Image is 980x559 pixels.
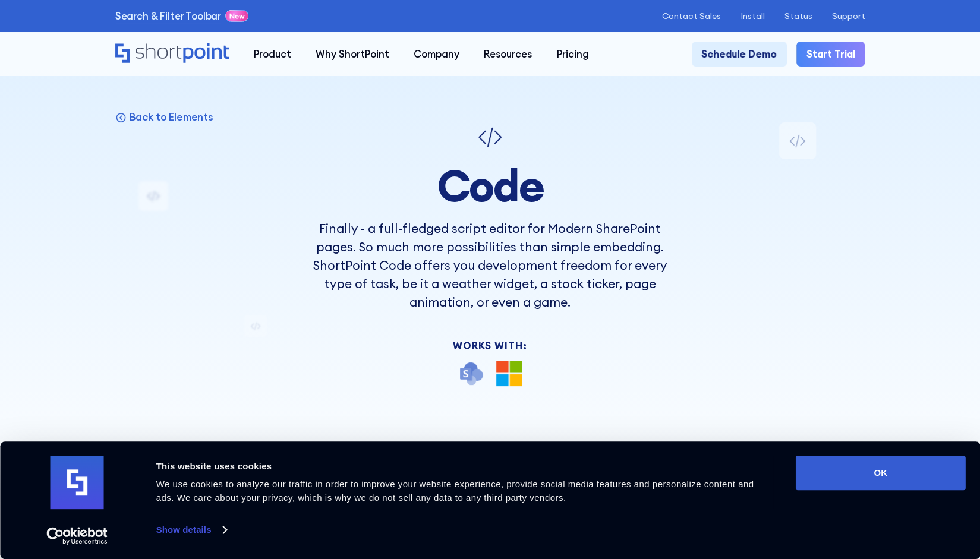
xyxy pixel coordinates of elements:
a: Company [401,42,471,66]
h1: Code [306,162,673,210]
a: Why ShortPoint [303,42,401,66]
div: Works With: [306,341,673,350]
a: Install [740,11,764,21]
img: Code [475,122,505,151]
a: Back to Elements [115,110,213,124]
div: Product [254,47,291,62]
div: This website uses cookies [156,459,769,473]
p: Back to Elements [130,110,213,124]
a: Start Trial [796,42,865,66]
a: Status [784,11,812,21]
a: Home [115,43,229,64]
a: Contact Sales [661,11,720,21]
button: OK [796,456,966,490]
a: Resources [472,42,544,66]
img: Microsoft 365 logo [496,361,522,386]
img: logo [51,456,104,509]
div: Why ShortPoint [316,47,389,62]
a: Usercentrics Cookiebot - opens in a new window [25,527,129,545]
a: Product [241,42,303,66]
a: Show details [156,521,226,539]
a: Pricing [544,42,601,66]
div: Resources [484,47,532,62]
a: Support [831,11,865,21]
img: SharePoint icon [458,361,484,386]
p: Finally - a full-fledged script editor for Modern SharePoint pages. So much more possibilities th... [306,220,673,312]
span: We use cookies to analyze our traffic in order to improve your website experience, provide social... [156,479,754,503]
a: Search & Filter Toolbar [115,9,221,24]
div: Company [414,47,459,62]
a: Schedule Demo [692,42,787,66]
div: Pricing [557,47,589,62]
